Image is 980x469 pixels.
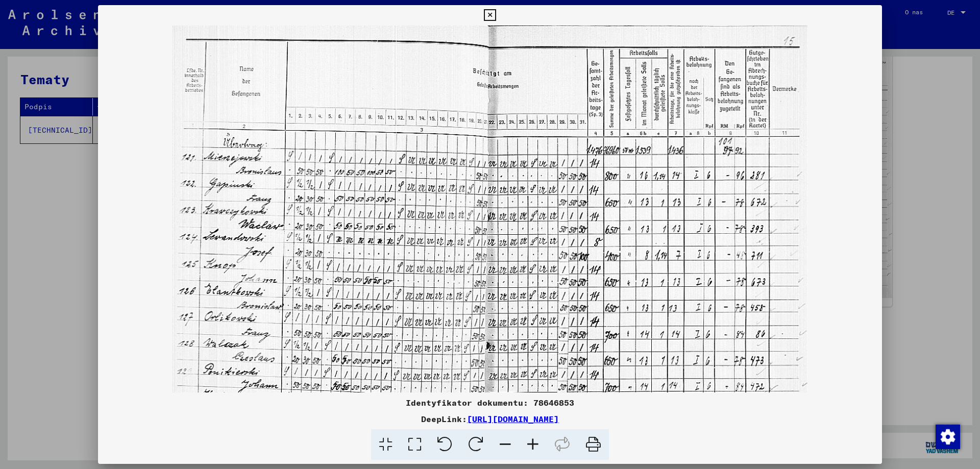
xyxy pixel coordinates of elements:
font: DeepLink: [421,414,467,424]
font: Identyfikator dokumentu: 78646853 [406,398,574,408]
a: [URL][DOMAIN_NAME] [467,414,559,424]
img: Zmiana zgody [936,425,960,449]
